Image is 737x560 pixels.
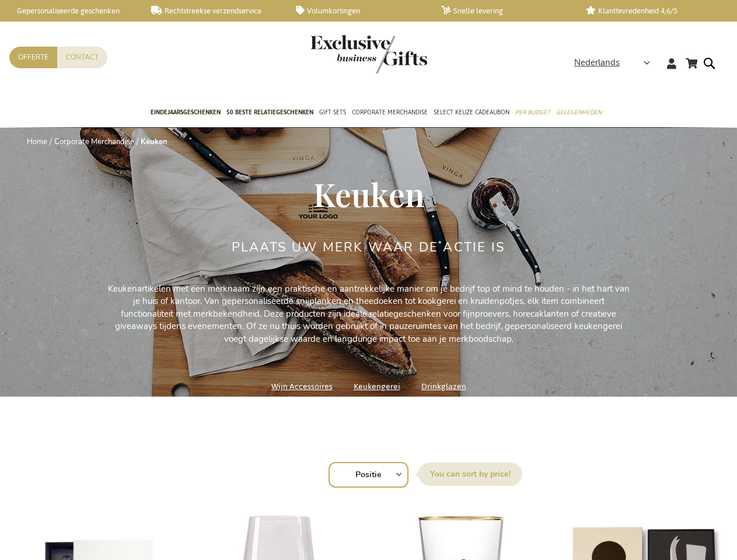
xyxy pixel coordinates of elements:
[232,240,505,254] h2: Plaats uw merk waar de actie is
[434,106,509,118] span: Select Keuze Cadeaubon
[54,136,134,147] a: Corporate Merchandise
[151,6,278,16] a: Rechtstreekse verzendservice
[418,463,522,486] label: Sorteer op
[6,6,132,16] a: Gepersonaliseerde geschenken
[515,106,550,118] span: Per Budget
[556,99,602,128] a: Gelegenheden
[574,56,620,69] span: Nederlands
[313,172,424,215] span: Keuken
[319,106,346,118] span: Gift Sets
[151,99,221,128] a: Eindejaarsgeschenken
[271,379,333,394] a: Wijn Accessoires
[421,379,466,394] a: Drinkglazen
[310,35,427,73] img: Exclusive Business gifts logo
[556,106,602,118] span: Gelegenheden
[141,136,167,147] strong: Keuken
[226,99,313,128] a: 50 beste relatiegeschenken
[441,6,568,16] a: Snelle levering
[310,35,369,73] a: store logo
[354,379,400,394] a: Keukengerei
[151,106,221,118] span: Eindejaarsgeschenken
[296,6,422,16] a: Volumkortingen
[352,99,428,128] a: Corporate Merchandise
[434,99,509,128] a: Select Keuze Cadeaubon
[515,99,550,128] a: Per Budget
[27,136,47,147] a: Home
[586,6,712,16] a: Klanttevredenheid 4,6/5
[352,106,428,118] span: Corporate Merchandise
[319,99,346,128] a: Gift Sets
[9,47,57,68] a: Offerte
[106,283,631,345] p: Keukenartikelen met een merknaam zijn een praktische en aantrekkelijke manier om je bedrijf top o...
[57,47,107,68] a: Contact
[226,106,313,118] span: 50 beste relatiegeschenken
